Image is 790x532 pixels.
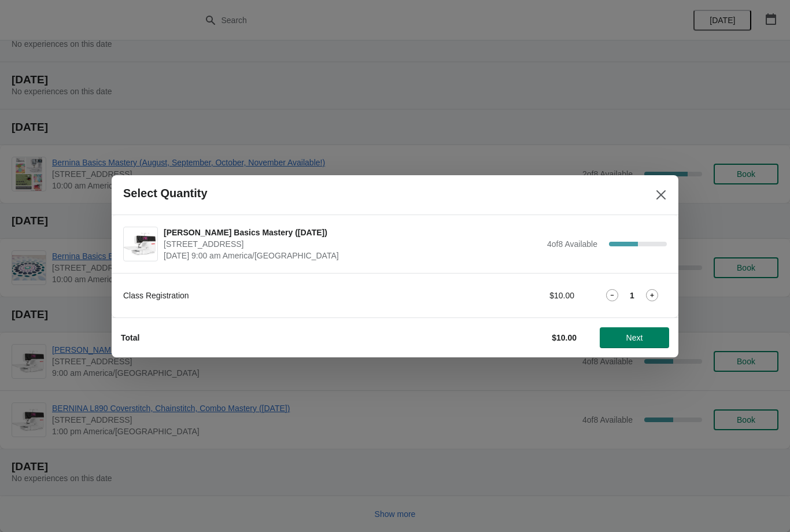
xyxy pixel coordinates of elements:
div: $10.00 [467,290,574,301]
strong: Total [121,333,139,342]
button: Next [600,327,669,348]
strong: $10.00 [552,333,577,342]
div: Class Registration [123,290,444,301]
strong: 1 [630,290,634,301]
span: [PERSON_NAME] Basics Mastery ([DATE]) [164,227,541,238]
span: [DATE] 9:00 am America/[GEOGRAPHIC_DATA] [164,250,541,261]
button: Close [651,184,671,205]
span: Next [626,333,643,342]
img: BERNINA Serger Basics Mastery (September 18, 2025) | 1300 Salem Rd SW, Suite 350, Rochester, MN 5... [124,231,157,257]
span: 4 of 8 Available [547,239,597,249]
span: [STREET_ADDRESS] [164,238,541,250]
h2: Select Quantity [123,187,208,200]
